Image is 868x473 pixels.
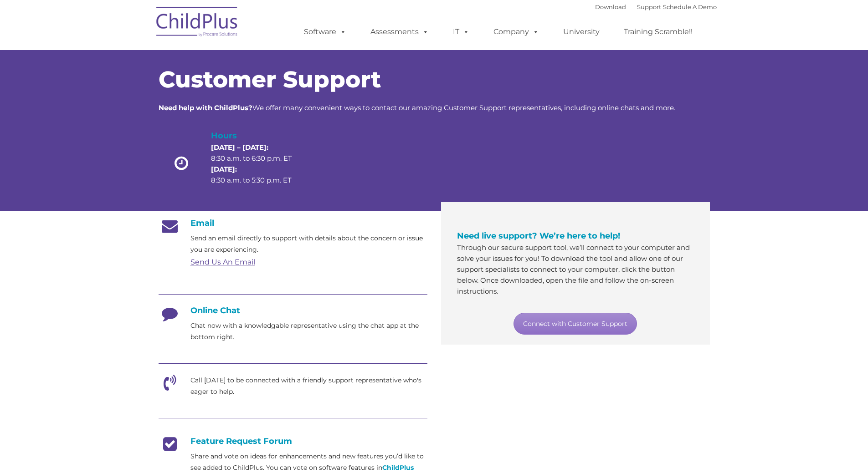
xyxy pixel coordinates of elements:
p: 8:30 a.m. to 6:30 p.m. ET 8:30 a.m. to 5:30 p.m. ET [211,142,308,186]
span: Need live support? We’re here to help! [457,231,620,241]
font: | [595,3,717,10]
span: Customer Support [159,66,381,93]
a: IT [444,23,478,41]
strong: [DATE]: [211,165,237,173]
h4: Online Chat [159,305,427,315]
a: Schedule A Demo [663,3,717,10]
a: Training Scramble!! [615,23,702,41]
a: Company [484,23,548,41]
p: Send an email directly to support with details about the concern or issue you are experiencing. [190,233,427,255]
a: Software [295,23,355,41]
span: We offer many convenient ways to contact our amazing Customer Support representatives, including ... [159,103,675,112]
a: Connect with Customer Support [514,313,637,335]
a: University [554,23,609,41]
p: Through our secure support tool, we’ll connect to your computer and solve your issues for you! To... [457,242,694,297]
a: Support [637,3,661,10]
p: Chat now with a knowledgable representative using the chat app at the bottom right. [190,320,427,343]
h4: Hours [211,129,308,142]
h4: Email [159,218,427,228]
img: ChildPlus by Procare Solutions [152,0,243,46]
a: Send Us An Email [190,258,255,266]
strong: [DATE] – [DATE]: [211,143,268,152]
h4: Feature Request Forum [159,436,427,446]
a: Download [595,3,626,10]
a: Assessments [361,23,438,41]
strong: Need help with ChildPlus? [159,103,252,112]
p: Call [DATE] to be connected with a friendly support representative who's eager to help. [190,375,427,397]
